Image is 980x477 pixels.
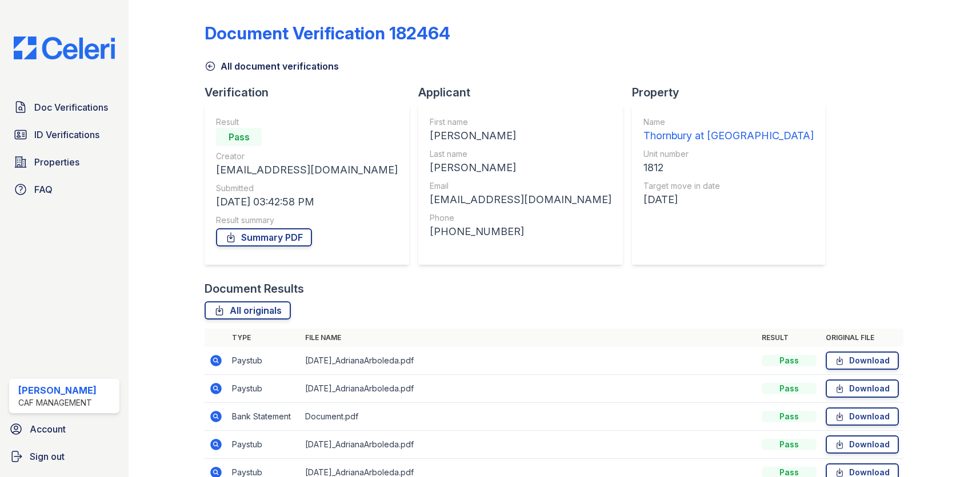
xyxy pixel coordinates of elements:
[643,116,814,128] div: Name
[205,59,339,73] a: All document verifications
[5,37,124,59] img: CE_Logo_Blue-a8612792a0a2168367f1c8372b55b34899dd931a85d93a1a3d3e32e68fde9ad4.png
[34,183,53,196] span: FAQ
[430,224,611,240] div: [PHONE_NUMBER]
[643,192,814,208] div: [DATE]
[18,383,97,397] div: [PERSON_NAME]
[430,212,611,224] div: Phone
[216,228,312,246] a: Summary PDF
[762,411,817,422] div: Pass
[430,116,611,128] div: First name
[227,329,301,347] th: Type
[9,151,119,173] a: Properties
[216,162,398,178] div: [EMAIL_ADDRESS][DOMAIN_NAME]
[9,96,119,119] a: Doc Verifications
[34,155,79,169] span: Properties
[301,375,757,403] td: [DATE]_AdrianaArboleda.pdf
[216,215,398,226] div: Result summary
[418,84,632,100] div: Applicant
[643,116,814,144] a: Name Thornbury at [GEOGRAPHIC_DATA]
[5,418,124,440] a: Account
[30,422,66,436] span: Account
[5,445,124,468] a: Sign out
[643,128,814,144] div: Thornbury at [GEOGRAPHIC_DATA]
[301,347,757,375] td: [DATE]_AdrianaArboleda.pdf
[9,178,119,201] a: FAQ
[301,403,757,431] td: Document.pdf
[30,450,65,463] span: Sign out
[216,128,262,146] div: Pass
[430,180,611,192] div: Email
[430,148,611,160] div: Last name
[34,100,108,114] span: Doc Verifications
[34,128,99,142] span: ID Verifications
[216,183,398,194] div: Submitted
[205,301,291,320] a: All originals
[826,435,899,454] a: Download
[762,383,817,394] div: Pass
[757,329,821,347] th: Result
[227,375,301,403] td: Paystub
[227,403,301,431] td: Bank Statement
[301,431,757,459] td: [DATE]_AdrianaArboleda.pdf
[205,23,450,43] div: Document Verification 182464
[632,84,834,100] div: Property
[643,180,814,192] div: Target move in date
[227,347,301,375] td: Paystub
[430,160,611,176] div: [PERSON_NAME]
[216,116,398,128] div: Result
[643,160,814,176] div: 1812
[9,123,119,146] a: ID Verifications
[216,151,398,162] div: Creator
[826,379,899,398] a: Download
[205,84,418,100] div: Verification
[216,194,398,210] div: [DATE] 03:42:58 PM
[205,281,304,297] div: Document Results
[227,431,301,459] td: Paystub
[301,329,757,347] th: File name
[826,407,899,426] a: Download
[762,439,817,450] div: Pass
[643,148,814,160] div: Unit number
[430,192,611,208] div: [EMAIL_ADDRESS][DOMAIN_NAME]
[821,329,903,347] th: Original file
[762,355,817,366] div: Pass
[430,128,611,144] div: [PERSON_NAME]
[826,351,899,370] a: Download
[18,397,97,409] div: CAF Management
